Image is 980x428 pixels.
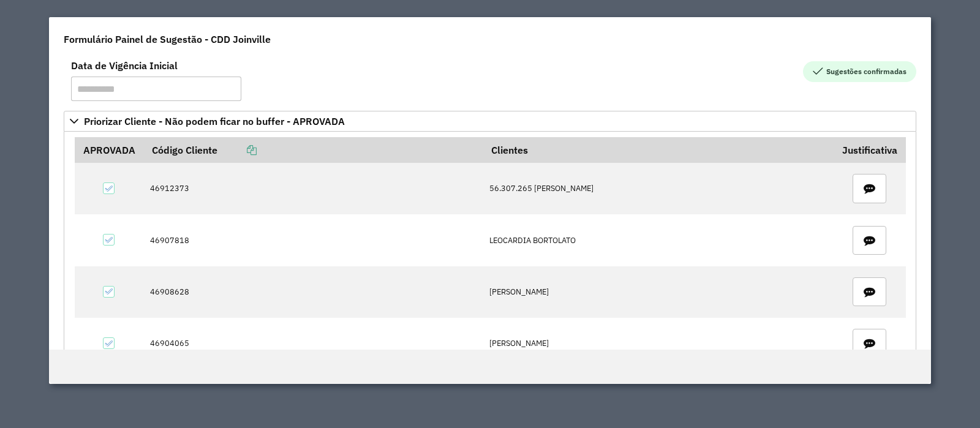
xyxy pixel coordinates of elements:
td: [PERSON_NAME] [483,266,834,318]
td: 56.307.265 [PERSON_NAME] [483,163,834,214]
label: Data de Vigência Inicial [71,58,178,73]
span: Priorizar Cliente - Não podem ficar no buffer - APROVADA [84,116,345,126]
td: [PERSON_NAME] [483,318,834,369]
h4: Formulário Painel de Sugestão - CDD Joinville [64,32,271,47]
th: Código Cliente [143,137,483,163]
th: Clientes [483,137,834,163]
span: Sugestões confirmadas [803,61,916,82]
td: 46904065 [143,318,483,369]
td: 46912373 [143,163,483,214]
td: LEOCARDIA BORTOLATO [483,214,834,266]
th: Justificativa [834,137,905,163]
th: APROVADA [75,137,144,163]
a: Copiar [217,144,257,156]
td: 46907818 [143,214,483,266]
a: Priorizar Cliente - Não podem ficar no buffer - APROVADA [64,111,916,132]
td: 46908628 [143,266,483,318]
